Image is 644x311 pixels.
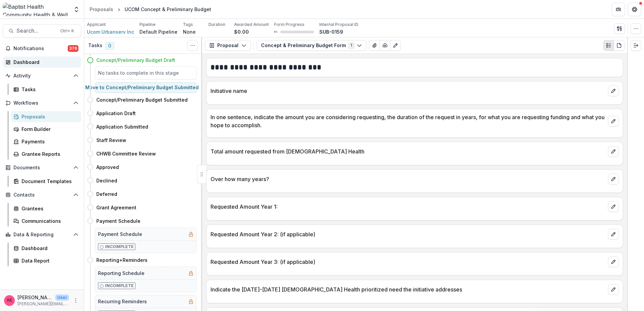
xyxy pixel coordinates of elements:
[234,28,249,35] p: $0.00
[3,162,81,173] button: Open Documents
[96,217,140,224] h4: Payment Schedule
[11,84,81,95] a: Tasks
[13,59,76,66] div: Dashboard
[11,136,81,147] a: Payments
[608,85,619,96] button: edit
[96,96,188,103] h4: Concept/Preliminary Budget Submitted
[390,40,401,51] button: Edit as form
[22,205,76,212] div: Grantees
[319,28,343,35] p: SUB-0159
[96,256,148,264] h4: Reporting+Reminders
[13,165,70,171] span: Documents
[96,177,117,184] h4: Declined
[13,46,68,51] span: Notifications
[105,283,134,289] p: Incomplete
[205,40,251,51] button: Proposal
[98,69,194,76] h5: No tasks to complete in this stage
[22,150,76,158] div: Grantee Reports
[211,113,605,129] p: In one sentence, indicate the amount you are considering requesting, the duration of the request ...
[608,116,619,127] button: edit
[3,229,81,240] button: Open Data & Reporting
[96,150,156,157] h4: CHWB Committee Review
[87,4,214,14] nav: breadcrumb
[22,217,76,224] div: Communications
[98,231,142,238] h5: Payment Schedule
[3,43,81,54] button: Notifications376
[13,232,70,238] span: Data & Reporting
[98,298,147,305] h5: Recurring Reminders
[87,28,134,35] a: Ucom Urbanserv Inc
[90,6,113,13] div: Proposals
[72,297,80,305] button: More
[603,40,614,51] button: Plaintext view
[22,257,76,264] div: Data Report
[3,189,81,200] button: Open Contacts
[11,255,81,266] a: Data Report
[274,30,278,34] p: 0 %
[211,203,605,211] p: Requested Amount Year 1:
[87,22,106,28] p: Applicant
[55,295,69,301] p: User
[22,86,76,93] div: Tasks
[183,22,193,28] p: Tags
[11,124,81,135] a: Form Builder
[608,174,619,184] button: edit
[11,111,81,122] a: Proposals
[11,148,81,160] a: Grantee Reports
[608,256,619,267] button: edit
[87,4,116,14] a: Proposals
[211,175,605,183] p: Over how many years?
[96,137,126,144] h4: Staff Review
[139,22,156,28] p: Pipeline
[3,70,81,81] button: Open Activity
[608,201,619,212] button: edit
[96,191,117,198] h4: Deferred
[59,27,75,35] div: Ctrl + K
[274,22,304,28] p: Form Progress
[211,230,605,238] p: Requested Amount Year 2: (if applicable)
[11,203,81,214] a: Grantees
[22,138,76,145] div: Payments
[22,178,76,185] div: Document Templates
[139,28,178,35] p: Default Pipeline
[18,294,53,301] p: [PERSON_NAME]
[105,244,134,250] p: Incomplete
[3,57,81,68] a: Dashboard
[105,42,114,50] span: 0
[257,40,366,51] button: Concept & Preliminary Budget Form1
[628,3,641,16] button: Get Help
[7,298,12,303] div: Katie E
[96,57,175,64] h4: Concept/Preliminary Budget Draft
[3,3,69,16] img: Baptist Health Community Health & Well Being logo
[96,204,136,211] h4: Grant Agreement
[631,40,641,51] button: Expand right
[96,123,148,130] h4: Application Submitted
[612,3,625,16] button: Partners
[98,270,144,277] h5: Reporting Schedule
[3,24,81,38] button: Search...
[608,284,619,295] button: edit
[614,40,624,51] button: PDF view
[88,43,102,48] h3: Tasks
[18,301,69,307] p: [PERSON_NAME][EMAIL_ADDRESS][DOMAIN_NAME]
[11,176,81,187] a: Document Templates
[369,40,380,51] button: View Attached Files
[234,22,269,28] p: Awarded Amount
[22,126,76,133] div: Form Builder
[183,28,196,35] p: None
[211,258,605,266] p: Requested Amount Year 3: (if applicable)
[22,245,76,252] div: Dashboard
[187,40,198,51] button: Toggle View Cancelled Tasks
[608,229,619,240] button: edit
[319,22,358,28] p: Internal Proposal ID
[211,285,605,293] p: Indicate the [DATE]-[DATE] [DEMOGRAPHIC_DATA] Health prioritized need the initiative addresses
[72,3,81,16] button: Open entity switcher
[22,113,76,120] div: Proposals
[211,147,605,155] p: Total amount requested from [DEMOGRAPHIC_DATA] Health
[13,192,70,198] span: Contacts
[608,146,619,157] button: edit
[95,82,197,93] button: Move to Concept/Preliminary Budget Submitted
[17,28,56,34] span: Search...
[96,164,119,171] h4: Approved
